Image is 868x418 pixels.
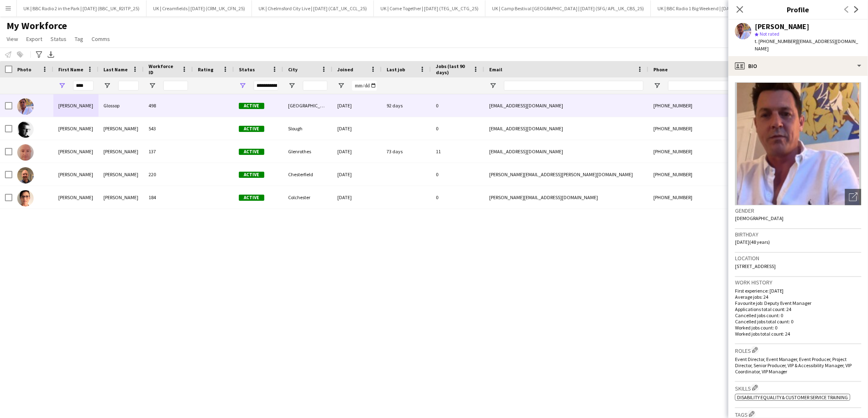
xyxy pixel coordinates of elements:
input: Joined Filter Input [352,81,377,91]
div: 0 [431,163,484,186]
img: Paul Sabin [17,167,34,184]
button: Open Filter Menu [239,82,246,89]
span: My Workforce [7,20,67,32]
h3: Location [735,254,861,262]
img: Paul Glossop [17,98,34,115]
button: Open Filter Menu [337,82,345,89]
div: [PHONE_NUMBER] [648,163,753,186]
h3: Gender [735,207,861,214]
div: [PERSON_NAME] [53,94,98,117]
span: Active [239,126,264,132]
input: City Filter Input [303,81,328,91]
button: UK | Creamfields | [DATE] (CRM_UK_CFN_25) [147,0,252,16]
div: [PERSON_NAME] [53,140,98,163]
span: Jobs (last 90 days) [436,63,469,75]
a: Tag [71,34,87,44]
span: | [EMAIL_ADDRESS][DOMAIN_NAME] [755,38,859,52]
div: [EMAIL_ADDRESS][DOMAIN_NAME] [484,140,648,163]
div: 137 [144,140,193,163]
button: Open Filter Menu [653,82,661,89]
button: UK | Come Together | [DATE] (TEG_UK_CTG_25) [374,0,486,16]
div: 73 days [382,140,431,163]
div: [PERSON_NAME] [53,117,98,140]
h3: Skills [735,384,861,392]
div: Colchester [283,186,332,209]
img: PAUL LANGFORD [17,121,34,138]
img: Crew avatar or photo [735,82,861,205]
span: [DEMOGRAPHIC_DATA] [735,215,784,221]
div: [DATE] [332,140,382,163]
div: Bio [728,56,868,76]
div: Slough [283,117,332,140]
img: Paul Melville [17,144,34,161]
div: [DATE] [332,186,382,209]
h3: Roles [735,346,861,354]
span: Active [239,103,264,109]
div: Chesterfield [283,163,332,186]
span: Status [239,66,255,73]
span: View [7,35,18,43]
a: View [3,34,21,44]
div: 0 [431,186,484,209]
div: 498 [144,94,193,117]
div: [PERSON_NAME] [53,186,98,209]
p: Favourite job: Deputy Event Manager [735,300,861,306]
button: Open Filter Menu [489,82,497,89]
div: [PERSON_NAME] [98,140,144,163]
span: Export [26,35,42,43]
span: [STREET_ADDRESS] [735,263,776,269]
div: [PERSON_NAME] [98,117,144,140]
button: Open Filter Menu [288,82,295,89]
button: UK | BBC Radio 2 in the Park | [DATE] (BBC_UK_R2ITP_25) [17,0,147,16]
div: [PERSON_NAME] [98,163,144,186]
span: Comms [92,35,110,43]
a: Comms [88,34,113,44]
button: UK | BBC Radio 1 Big Weekend | [DATE] (BBC_UK_R1BW_25) [651,0,786,16]
p: Cancelled jobs count: 0 [735,312,861,318]
div: [PERSON_NAME] [755,23,810,30]
span: Last Name [103,66,128,73]
div: Open photos pop-in [845,189,861,205]
span: [DATE] (48 years) [735,239,770,245]
div: [PERSON_NAME][EMAIL_ADDRESS][PERSON_NAME][DOMAIN_NAME] [484,163,648,186]
button: UK | Camp Bestival [GEOGRAPHIC_DATA] | [DATE] (SFG/ APL_UK_CBS_25) [486,0,651,16]
span: City [288,66,298,73]
div: [EMAIL_ADDRESS][DOMAIN_NAME] [484,117,648,140]
button: Open Filter Menu [103,82,111,89]
span: Event Director, Event Manager, Event Producer, Project Director, Senior Producer, VIP & Accessibi... [735,356,852,375]
p: Worked jobs count: 0 [735,325,861,331]
span: Active [239,195,264,201]
div: [PERSON_NAME][EMAIL_ADDRESS][DOMAIN_NAME] [484,186,648,209]
span: Workforce ID [149,63,178,75]
input: Phone Filter Input [668,81,749,91]
span: Last job [387,66,405,73]
h3: Profile [728,4,868,15]
div: 92 days [382,94,431,117]
h3: Birthday [735,231,861,238]
input: Workforce ID Filter Input [163,81,188,91]
div: 543 [144,117,193,140]
div: 11 [431,140,484,163]
span: Phone [653,66,668,73]
span: Rating [198,66,213,73]
input: Email Filter Input [504,81,644,91]
span: Photo [17,66,31,73]
div: Glenrothes [283,140,332,163]
div: [PHONE_NUMBER] [648,140,753,163]
div: [EMAIL_ADDRESS][DOMAIN_NAME] [484,94,648,117]
span: Active [239,149,264,155]
div: Glossop [98,94,144,117]
span: First Name [58,66,83,73]
button: UK | Chelmsford City Live | [DATE] (C&T_UK_CCL_25) [252,0,374,16]
a: Status [47,34,70,44]
div: [PHONE_NUMBER] [648,117,753,140]
a: Export [23,34,46,44]
span: t. [PHONE_NUMBER] [755,38,797,44]
p: Applications total count: 24 [735,306,861,312]
p: First experience: [DATE] [735,288,861,294]
app-action-btn: Advanced filters [34,50,44,59]
span: Status [50,35,66,43]
span: Email [489,66,502,73]
app-action-btn: Export XLSX [46,50,56,59]
button: Open Filter Menu [149,82,156,89]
